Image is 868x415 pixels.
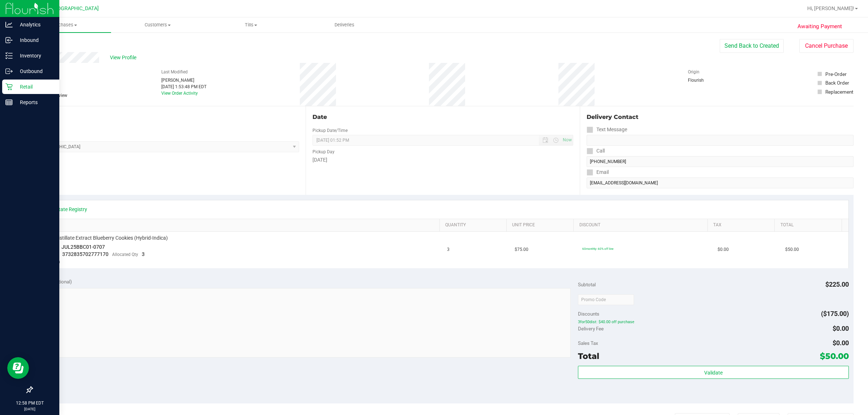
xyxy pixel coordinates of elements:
[43,222,437,228] a: SKU
[688,69,699,75] label: Origin
[5,21,13,28] inline-svg: Analytics
[587,135,854,146] input: Format: (999) 999-9999
[161,77,207,84] div: [PERSON_NAME]
[312,127,348,134] label: Pickup Date/Time
[3,406,56,412] p: [DATE]
[61,244,105,250] span: JUL25BBC01-0707
[5,37,13,44] inline-svg: Inbound
[5,83,13,90] inline-svg: Retail
[13,98,56,107] p: Reports
[32,113,299,121] div: Location
[49,5,99,12] span: [GEOGRAPHIC_DATA]
[582,247,613,251] span: 60monthly: 60% off line
[515,246,528,253] span: $75.00
[5,99,13,106] inline-svg: Reports
[13,82,56,91] p: Retail
[111,17,205,33] a: Customers
[587,167,609,177] label: Email
[720,39,784,53] button: Send Back to Created
[298,17,392,33] a: Deliveries
[5,68,13,75] inline-svg: Outbound
[325,22,364,28] span: Deliveries
[821,310,849,317] span: ($175.00)
[13,67,56,76] p: Outbound
[825,281,849,288] span: $225.00
[780,222,839,228] a: Total
[587,113,854,121] div: Delivery Contact
[161,91,198,96] a: View Order Activity
[111,22,204,28] span: Customers
[578,351,599,361] span: Total
[312,156,573,164] div: [DATE]
[587,124,627,135] label: Text Message
[445,222,504,228] a: Quantity
[578,366,848,379] button: Validate
[785,246,799,253] span: $50.00
[825,70,847,78] div: Pre-Order
[17,22,111,28] span: Purchases
[204,17,298,33] a: Tills
[704,370,723,376] span: Validate
[13,36,56,44] p: Inbound
[578,340,598,346] span: Sales Tax
[578,307,599,320] span: Discounts
[3,400,56,406] p: 12:58 PM EDT
[7,357,29,379] iframe: Resource center
[578,294,634,305] input: Promo Code
[142,251,145,257] span: 3
[579,222,705,228] a: Discount
[820,351,849,361] span: $50.00
[688,77,724,84] div: Flourish
[578,282,596,287] span: Subtotal
[587,156,854,167] input: Format: (999) 999-9999
[578,319,848,324] span: 3for50dist: $40.00 off purchase
[578,326,604,331] span: Delivery Fee
[161,84,207,90] div: [DATE] 1:53:48 PM EDT
[42,235,168,241] span: FT 1g Distillate Extract Blueberry Cookies (Hybrid-Indica)
[807,5,854,11] span: Hi, [PERSON_NAME]!
[512,222,571,228] a: Unit Price
[44,206,87,213] a: View State Registry
[110,54,139,61] span: View Profile
[312,113,573,121] div: Date
[13,51,56,60] p: Inventory
[17,17,111,33] a: Purchases
[718,246,729,253] span: $0.00
[833,325,849,332] span: $0.00
[713,222,772,228] a: Tax
[5,52,13,59] inline-svg: Inventory
[13,20,56,29] p: Analytics
[797,22,842,31] span: Awaiting Payment
[161,69,188,75] label: Last Modified
[825,79,849,86] div: Back Order
[205,22,298,28] span: Tills
[587,146,605,156] label: Call
[825,88,853,95] div: Replacement
[112,252,138,257] span: Allocated Qty
[447,246,450,253] span: 3
[62,251,109,257] span: 3732835702777170
[833,339,849,347] span: $0.00
[799,39,854,53] button: Cancel Purchase
[312,149,335,155] label: Pickup Day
